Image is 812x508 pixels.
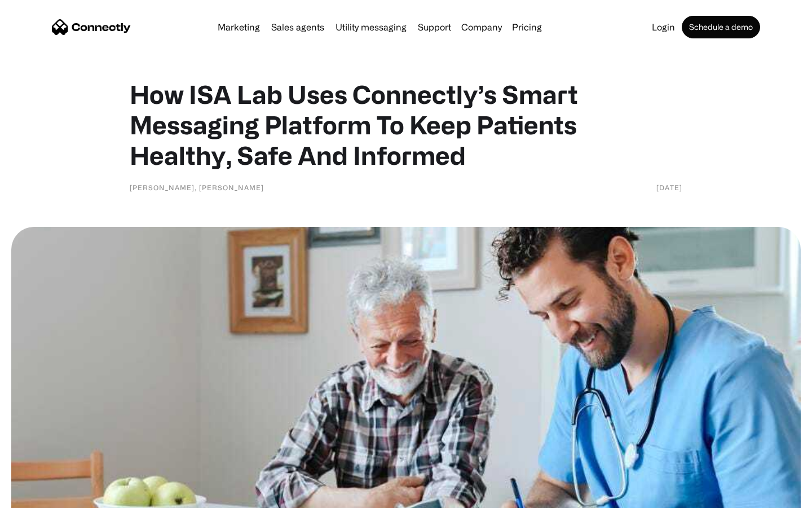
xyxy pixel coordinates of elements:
[213,23,264,32] a: Marketing
[413,23,456,32] a: Support
[331,23,411,32] a: Utility messaging
[11,488,68,504] aside: Language selected: English
[656,182,682,193] div: [DATE]
[461,19,502,35] div: Company
[647,23,679,32] a: Login
[458,19,505,35] div: Company
[130,182,264,193] div: [PERSON_NAME], [PERSON_NAME]
[507,23,546,32] a: Pricing
[130,79,682,170] h1: How ISA Lab Uses Connectly’s Smart Messaging Platform To Keep Patients Healthy, Safe And Informed
[267,23,329,32] a: Sales agents
[52,19,131,36] a: home
[682,16,760,38] a: Schedule a demo
[23,488,68,504] ul: Language list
